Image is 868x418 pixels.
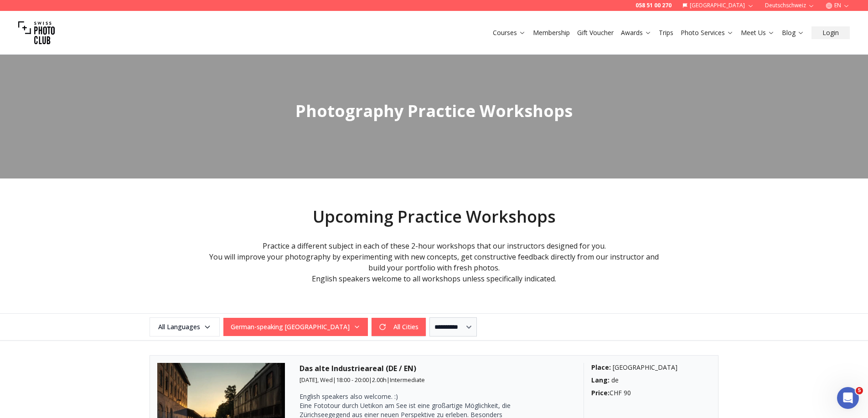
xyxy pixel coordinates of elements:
[837,387,859,409] iframe: Intercom live chat
[223,318,368,336] button: German-speaking [GEOGRAPHIC_DATA]
[591,363,611,372] b: Place :
[300,363,569,374] h3: Das alte Industrieareal (DE / EN)
[677,26,737,39] button: Photo Services
[591,376,711,385] div: de
[577,28,614,37] a: Gift Voucher
[591,376,610,384] b: Lang :
[624,388,631,397] span: 90
[782,28,804,37] a: Blog
[655,26,677,39] button: Trips
[811,26,850,39] button: Login
[300,376,425,384] small: | | |
[336,376,369,384] span: 18:00 - 20:00
[489,26,529,39] button: Courses
[659,28,673,37] a: Trips
[778,26,808,39] button: Blog
[18,15,55,51] img: Swiss photo club
[573,26,617,39] button: Gift Voucher
[372,376,387,384] span: 2.00 h
[529,26,573,39] button: Membership
[151,319,218,335] span: All Languages
[390,376,425,384] span: Intermediate
[300,392,537,401] p: English speakers also welcome. :)
[372,318,426,336] button: All Cities
[591,388,711,398] div: CHF
[150,317,220,336] button: All Languages
[621,28,651,37] a: Awards
[493,28,526,37] a: Courses
[856,387,863,394] span: 5
[617,26,655,39] button: Awards
[300,376,333,384] span: [DATE], Wed
[681,28,734,37] a: Photo Services
[591,388,610,397] b: Price :
[208,208,660,226] h2: Upcoming Practice Workshops
[737,26,778,39] button: Meet Us
[741,28,775,37] a: Meet Us
[295,100,573,122] span: Photography Practice Workshops
[208,240,660,284] div: Practice a different subject in each of these 2-hour workshops that our instructors designed for ...
[533,28,570,37] a: Membership
[591,363,711,372] div: [GEOGRAPHIC_DATA]
[635,2,672,9] a: 058 51 00 270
